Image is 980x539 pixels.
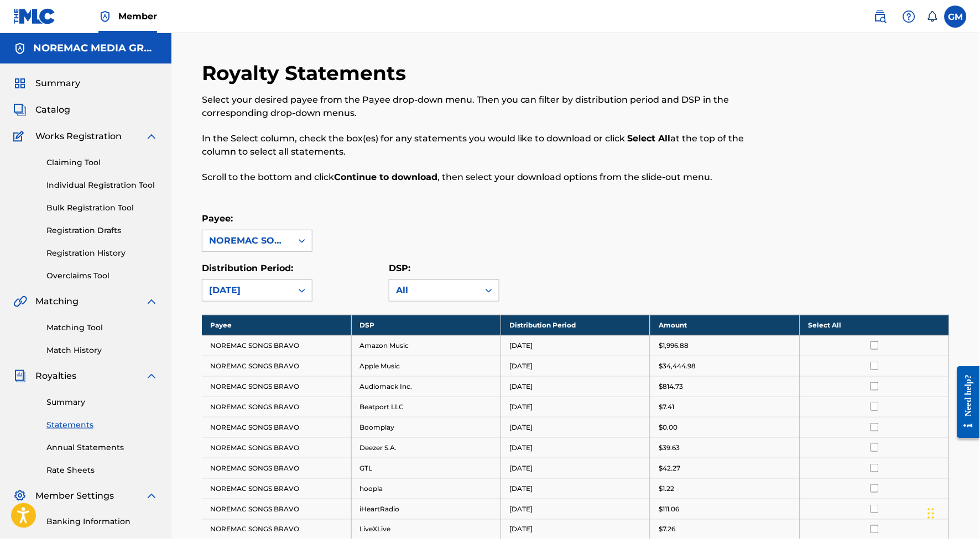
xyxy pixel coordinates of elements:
[35,369,76,383] span: Royalties
[33,42,158,55] h5: NOREMAC MEDIA GROUP
[202,499,351,519] td: NOREMAC SONGS BRAVO
[927,11,938,22] div: Notifications
[389,263,410,273] label: DSP:
[650,315,800,335] th: Amount
[209,234,285,247] div: NOREMAC SONGS BRAVO
[46,157,158,168] a: Claiming Tool
[13,103,70,117] a: CatalogCatalog
[202,417,351,437] td: NOREMAC SONGS BRAVO
[898,6,920,28] div: Help
[46,270,158,282] a: Overclaims Tool
[46,322,158,334] a: Matching Tool
[202,437,351,458] td: NOREMAC SONGS BRAVO
[334,172,437,182] strong: Continue to download
[351,417,501,437] td: Boomplay
[202,335,351,356] td: NOREMAC SONGS BRAVO
[501,437,650,458] td: [DATE]
[13,77,27,90] img: Summary
[202,376,351,397] td: NOREMAC SONGS BRAVO
[46,247,158,259] a: Registration History
[501,335,650,356] td: [DATE]
[46,419,158,431] a: Statements
[659,525,675,535] p: $7.26
[13,489,27,503] img: Member Settings
[145,295,158,308] img: expand
[202,171,778,184] p: Scroll to the bottom and click , then select your download options from the slide-out menu.
[202,478,351,499] td: NOREMAC SONGS BRAVO
[98,10,112,23] img: Top Rightsholder
[659,402,674,412] p: $7.41
[628,133,671,144] strong: Select All
[351,478,501,499] td: hoopla
[800,315,949,335] th: Select All
[501,499,650,519] td: [DATE]
[659,443,680,453] p: $39.63
[13,130,28,143] img: Works Registration
[351,397,501,417] td: Beatport LLC
[659,463,680,473] p: $42.27
[202,356,351,376] td: NOREMAC SONGS BRAVO
[46,397,158,408] a: Summary
[659,382,683,392] p: $814.73
[869,6,892,28] a: Public Search
[501,315,650,335] th: Distribution Period
[351,335,501,356] td: Amazon Music
[659,361,696,371] p: $34,444.98
[13,295,27,308] img: Matching
[13,77,80,90] a: SummarySummary
[13,8,56,24] img: MLC Logo
[35,130,122,143] span: Works Registration
[202,315,351,335] th: Payee
[925,486,980,539] iframe: Chat Widget
[202,61,411,86] h2: Royalty Statements
[351,315,501,335] th: DSP
[145,369,158,383] img: expand
[501,356,650,376] td: [DATE]
[118,10,157,23] span: Member
[13,103,27,117] img: Catalog
[351,499,501,519] td: iHeartRadio
[396,284,472,297] div: All
[202,213,233,224] label: Payee:
[46,202,158,214] a: Bulk Registration Tool
[202,397,351,417] td: NOREMAC SONGS BRAVO
[13,42,27,55] img: Accounts
[950,355,980,450] iframe: Resource Center
[202,458,351,478] td: NOREMAC SONGS BRAVO
[46,345,158,356] a: Match History
[35,489,114,503] span: Member Settings
[903,10,916,23] img: help
[35,295,79,308] span: Matching
[659,484,674,494] p: $1.22
[46,516,158,528] a: Banking Information
[501,458,650,478] td: [DATE]
[659,422,677,432] p: $0.00
[145,489,158,503] img: expand
[501,376,650,397] td: [DATE]
[202,263,293,273] label: Distribution Period:
[35,77,80,90] span: Summary
[874,10,887,23] img: search
[659,504,679,514] p: $111.06
[46,442,158,453] a: Annual Statements
[928,497,935,530] div: Drag
[501,478,650,499] td: [DATE]
[945,6,967,28] div: User Menu
[145,130,158,143] img: expand
[501,417,650,437] td: [DATE]
[351,437,501,458] td: Deezer S.A.
[659,341,689,351] p: $1,996.88
[46,225,158,236] a: Registration Drafts
[202,132,778,158] p: In the Select column, check the box(es) for any statements you would like to download or click at...
[46,179,158,191] a: Individual Registration Tool
[209,284,285,297] div: [DATE]
[13,369,27,383] img: Royalties
[351,458,501,478] td: GTL
[351,356,501,376] td: Apple Music
[351,376,501,397] td: Audiomack Inc.
[35,103,70,117] span: Catalog
[501,397,650,417] td: [DATE]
